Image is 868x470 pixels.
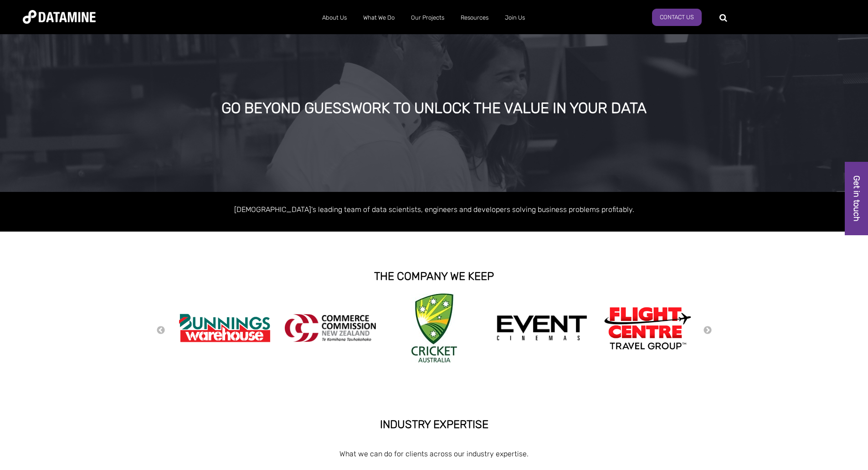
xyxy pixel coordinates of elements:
[339,449,529,458] span: What we can do for clients across our industry expertise.
[602,305,693,351] img: Flight Centre
[23,10,96,24] img: Datamine
[285,314,376,342] img: commercecommission
[411,294,457,362] img: Cricket Australia
[380,418,488,431] strong: INDUSTRY EXPERTISE
[452,6,497,30] a: Resources
[98,100,770,117] div: GO BEYOND GUESSWORK TO UNLOCK THE VALUE IN YOUR DATA
[175,203,694,216] p: [DEMOGRAPHIC_DATA]'s leading team of data scientists, engineers and developers solving business p...
[496,315,587,341] img: event cinemas
[703,325,712,336] button: Next
[314,6,355,30] a: About Us
[652,9,702,26] a: Contact Us
[497,6,533,30] a: Join Us
[374,270,494,283] strong: THE COMPANY WE KEEP
[156,325,165,336] button: Previous
[403,6,452,30] a: Our Projects
[845,162,868,235] a: Get in touch
[179,311,270,345] img: Bunnings Warehouse
[355,6,403,30] a: What We Do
